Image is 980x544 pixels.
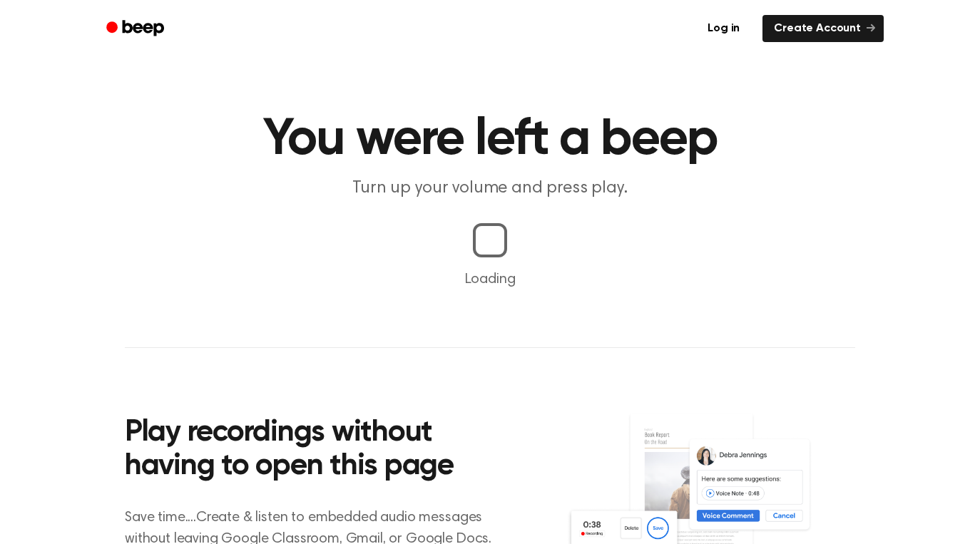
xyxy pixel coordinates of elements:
[693,12,754,45] a: Log in
[17,269,963,290] p: Loading
[125,114,855,165] h1: You were left a beep
[96,15,177,43] a: Beep
[125,416,509,484] h2: Play recordings without having to open this page
[216,177,764,200] p: Turn up your volume and press play.
[762,15,884,42] a: Create Account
